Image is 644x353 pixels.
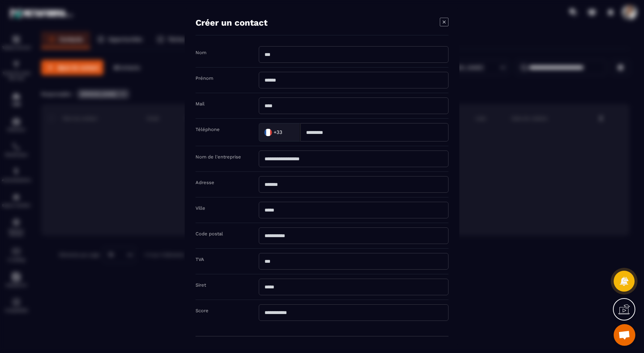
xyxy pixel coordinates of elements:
[196,101,205,106] label: Mail
[196,18,267,28] h4: Créer un contact
[196,50,206,55] label: Nom
[284,127,293,138] input: Search for option
[196,231,223,236] label: Code postal
[614,324,635,346] div: Ouvrir le chat
[196,205,205,211] label: Ville
[196,180,214,185] label: Adresse
[196,127,220,132] label: Téléphone
[196,154,241,160] label: Nom de l'entreprise
[259,123,300,141] div: Search for option
[274,129,282,136] span: +33
[196,308,209,313] label: Score
[196,75,213,81] label: Prénom
[196,282,206,288] label: Siret
[196,257,204,262] label: TVA
[261,125,275,139] img: Country Flag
